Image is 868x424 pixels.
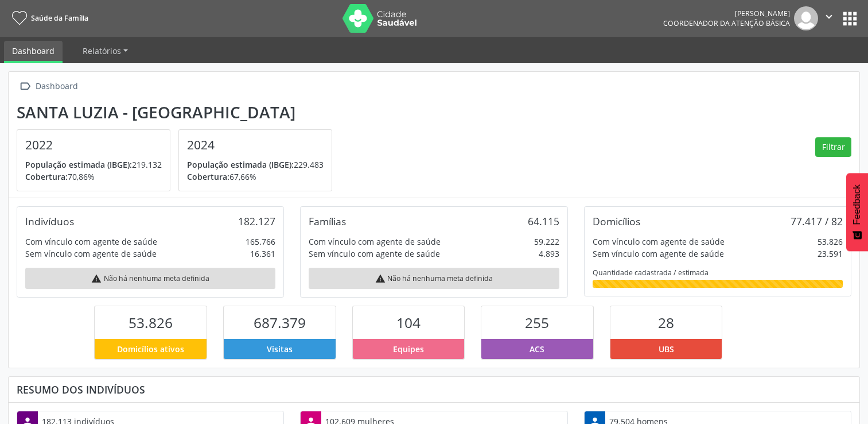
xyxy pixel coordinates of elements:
div: 77.417 / 82 [791,215,843,228]
div: Domicílios [593,215,640,228]
div: Sem vínculo com agente de saúde [309,248,440,260]
span: 28 [658,313,674,332]
span: Visitas [267,343,293,355]
div: 182.127 [238,215,275,228]
span: População estimada (IBGE): [187,159,294,170]
img: img [794,6,818,30]
span: ACS [530,343,544,355]
a: Saúde da Família [8,9,88,28]
span: Relatórios [83,45,121,56]
div: Dashboard [33,78,80,95]
span: 53.826 [129,313,173,332]
span: 104 [396,313,421,332]
div: Não há nenhuma meta definida [25,268,275,289]
div: Indivíduos [25,215,74,228]
p: 229.483 [187,159,324,171]
button: Filtrar [815,137,851,157]
div: Com vínculo com agente de saúde [25,236,157,248]
span: 687.379 [254,313,306,332]
p: 67,66% [187,171,324,183]
button: apps [840,9,860,29]
span: Cobertura: [25,171,68,182]
h4: 2024 [187,138,324,152]
div: Com vínculo com agente de saúde [309,236,441,248]
div: Com vínculo com agente de saúde [593,236,725,248]
span: População estimada (IBGE): [25,159,132,170]
i:  [17,78,33,95]
div: 16.361 [250,248,275,260]
button:  [818,6,840,30]
span: UBS [659,343,674,355]
div: Sem vínculo com agente de saúde [25,248,157,260]
span: Saúde da Família [31,13,88,23]
div: 165.766 [246,236,275,248]
div: 64.115 [528,215,559,228]
div: [PERSON_NAME] [663,9,790,18]
p: 219.132 [25,159,162,171]
span: Feedback [852,184,862,225]
div: Famílias [309,215,346,228]
button: Feedback - Mostrar pesquisa [846,173,868,251]
div: Quantidade cadastrada / estimada [593,268,843,277]
span: Coordenador da Atenção Básica [663,18,790,28]
h4: 2022 [25,138,162,152]
div: Santa Luzia - [GEOGRAPHIC_DATA] [17,103,340,122]
div: 59.222 [534,236,559,248]
i: warning [375,273,386,284]
a: Dashboard [4,41,63,63]
div: 23.591 [818,248,843,260]
a:  Dashboard [17,78,80,95]
span: Domicílios ativos [117,343,184,355]
div: 4.893 [539,248,559,260]
i:  [823,10,835,23]
i: warning [91,273,102,284]
span: Cobertura: [187,171,229,182]
a: Relatórios [75,41,136,61]
p: 70,86% [25,171,162,183]
div: Resumo dos indivíduos [17,383,851,396]
span: Equipes [393,343,424,355]
span: 255 [525,313,549,332]
div: Sem vínculo com agente de saúde [593,248,724,260]
div: 53.826 [818,236,843,248]
div: Não há nenhuma meta definida [309,268,559,289]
